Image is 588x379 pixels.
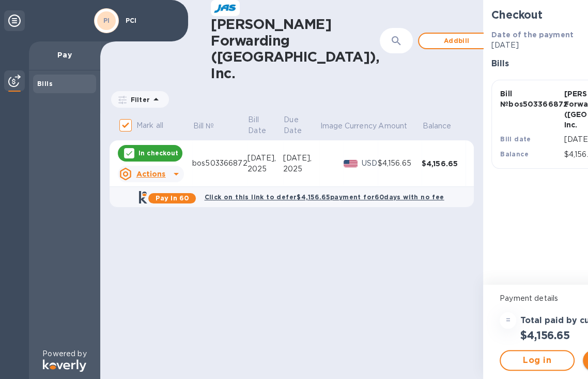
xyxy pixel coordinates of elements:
[136,170,165,178] u: Actions
[37,80,53,88] b: Bills
[37,50,92,60] p: Pay
[418,33,496,49] button: Addbill
[126,17,177,24] p: PCI
[378,121,407,132] p: Amount
[284,114,318,136] span: Due Date
[491,31,574,39] b: Date of the payment
[283,153,320,164] div: [DATE],
[422,121,451,132] p: Balance
[378,158,422,169] div: $4,156.65
[362,158,378,169] p: USD
[193,121,228,132] span: Bill №
[500,312,516,329] div: =
[344,160,358,167] img: USD
[378,121,421,132] span: Amount
[427,35,486,47] span: Add bill
[248,114,282,136] span: Bill Date
[193,121,214,132] p: Bill №
[127,95,150,104] p: Filter
[42,348,86,359] p: Powered by
[509,354,565,367] span: Log in
[284,114,305,136] p: Due Date
[500,150,529,158] b: Balance
[136,120,163,131] p: Mark all
[520,329,569,342] h2: $4,156.65
[422,158,466,169] div: $4,156.65
[156,194,189,202] b: Pay in 60
[422,121,465,132] span: Balance
[320,121,343,132] p: Image
[103,17,110,24] b: PI
[500,89,560,109] p: Bill № bos503366872
[247,153,283,164] div: [DATE],
[500,135,531,143] b: Bill date
[211,16,380,81] h1: [PERSON_NAME] Forwarding ([GEOGRAPHIC_DATA]), Inc.
[138,149,178,157] p: In checkout
[345,121,377,132] p: Currency
[204,193,444,201] b: Click on this link to defer $4,156.65 payment for 60 days with no fee
[43,359,86,372] img: Logo
[500,350,575,371] button: Log in
[283,164,320,174] div: 2025
[192,158,247,169] div: bos503366872
[247,164,283,174] div: 2025
[248,114,269,136] p: Bill Date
